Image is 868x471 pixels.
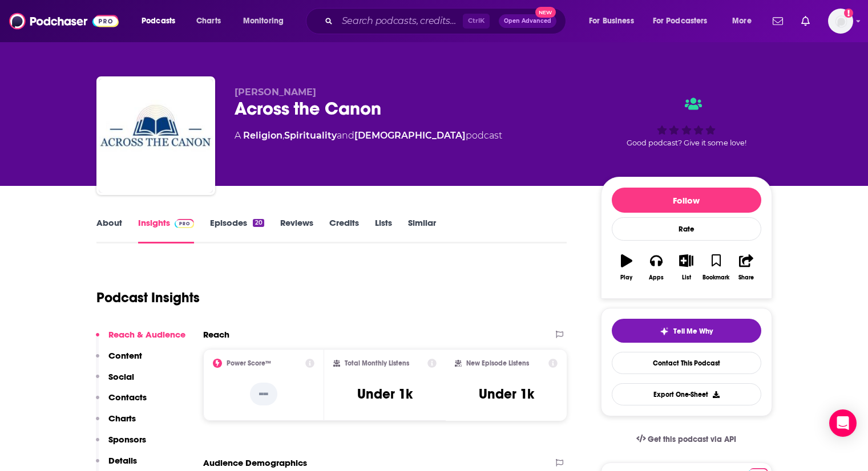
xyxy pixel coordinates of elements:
span: , [282,130,284,141]
button: Contacts [96,392,147,413]
div: Rate [612,217,761,241]
a: Contact This Podcast [612,352,761,374]
span: Tell Me Why [673,327,713,336]
button: tell me why sparkleTell Me Why [612,319,761,343]
button: Follow [612,188,761,213]
a: Show notifications dropdown [768,11,788,31]
p: Contacts [108,392,147,403]
button: open menu [645,12,724,30]
p: Reach & Audience [108,329,185,340]
span: New [535,7,556,18]
a: About [96,217,122,243]
a: Episodes20 [210,217,264,243]
button: Export One-Sheet [612,383,761,405]
a: InsightsPodchaser Pro [138,217,195,243]
a: Similar [408,217,436,243]
span: Monitoring [243,13,284,29]
h2: Total Monthly Listens [345,359,409,367]
h2: Reach [203,329,229,340]
button: Open AdvancedNew [499,14,556,28]
button: Bookmark [701,247,731,288]
div: 20 [253,219,264,227]
button: open menu [724,12,766,30]
div: Play [620,274,632,281]
div: List [682,274,691,281]
p: -- [250,383,277,405]
button: Share [731,247,761,288]
a: Credits [329,217,359,243]
div: Bookmark [703,274,729,281]
button: open menu [581,12,648,30]
span: [PERSON_NAME] [235,87,316,98]
input: Search podcasts, credits, & more... [337,12,463,30]
span: Logged in as Lydia_Gustafson [828,9,853,34]
h2: New Episode Listens [466,359,529,367]
div: Share [738,274,754,281]
span: Podcasts [142,13,175,29]
div: Good podcast? Give it some love! [601,87,772,157]
p: Content [108,350,142,361]
h2: Audience Demographics [203,457,307,468]
p: Social [108,371,134,382]
a: Charts [189,12,228,30]
span: More [732,13,752,29]
span: and [337,130,354,141]
div: Open Intercom Messenger [829,409,857,437]
a: [DEMOGRAPHIC_DATA] [354,130,466,141]
button: Charts [96,413,136,434]
button: Content [96,350,142,371]
button: List [671,247,701,288]
a: Lists [375,217,392,243]
h3: Under 1k [357,385,413,403]
img: User Profile [828,9,853,34]
img: Podchaser Pro [175,219,195,228]
button: Sponsors [96,434,146,455]
button: Apps [641,247,671,288]
span: Open Advanced [504,18,551,24]
img: Podchaser - Follow, Share and Rate Podcasts [9,10,119,32]
svg: Add a profile image [844,9,853,18]
p: Details [108,455,137,466]
span: Good podcast? Give it some love! [627,139,746,147]
span: Charts [196,13,221,29]
p: Sponsors [108,434,146,445]
button: Reach & Audience [96,329,185,350]
button: open menu [134,12,190,30]
h1: Podcast Insights [96,289,200,306]
a: Spirituality [284,130,337,141]
img: Across the Canon [99,79,213,193]
span: For Podcasters [653,13,708,29]
h3: Under 1k [479,385,534,403]
button: Social [96,371,134,392]
div: Apps [649,274,664,281]
h2: Power Score™ [227,359,271,367]
span: Get this podcast via API [648,435,736,444]
div: A podcast [235,129,502,143]
a: Reviews [280,217,313,243]
div: Search podcasts, credits, & more... [317,8,577,34]
p: Charts [108,413,136,424]
img: tell me why sparkle [660,327,669,336]
button: open menu [235,12,298,30]
a: Religion [243,130,282,141]
button: Show profile menu [828,9,853,34]
button: Play [612,247,641,288]
span: For Business [589,13,634,29]
a: Show notifications dropdown [797,11,814,31]
a: Get this podcast via API [627,425,746,453]
span: Ctrl K [463,14,490,29]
